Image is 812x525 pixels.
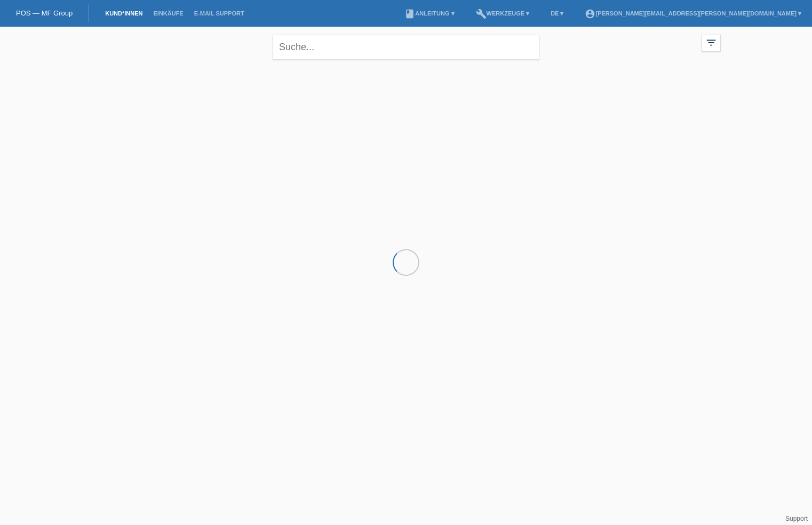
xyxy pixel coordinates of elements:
a: POS — MF Group [16,9,73,17]
a: Support [785,515,808,522]
a: Kund*innen [100,10,148,17]
a: account_circle[PERSON_NAME][EMAIL_ADDRESS][PERSON_NAME][DOMAIN_NAME] ▾ [579,10,807,17]
a: bookAnleitung ▾ [399,10,459,17]
i: account_circle [585,9,595,19]
a: Einkäufe [148,10,188,17]
i: build [476,9,487,19]
a: DE ▾ [545,10,569,17]
i: filter_list [705,37,717,49]
a: E-Mail Support [189,10,250,17]
a: buildWerkzeuge ▾ [471,10,535,17]
i: book [404,9,415,19]
input: Suche... [273,35,539,60]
